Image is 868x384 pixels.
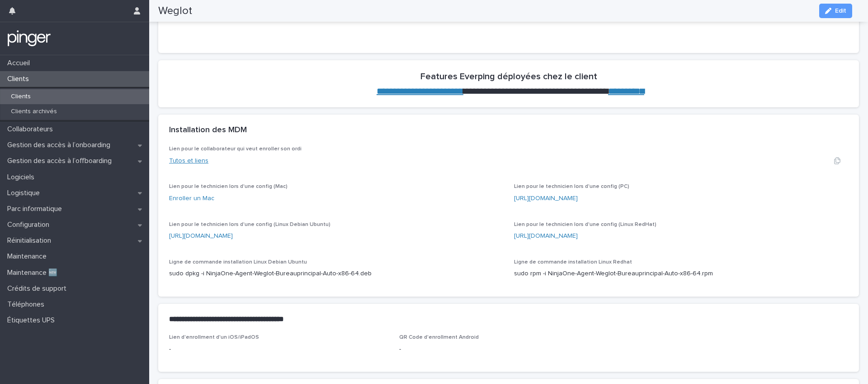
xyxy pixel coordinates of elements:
[169,184,288,189] span: Lien pour le technicien lors d'une config (Mac)
[514,233,578,239] a: [URL][DOMAIN_NAME]
[399,335,479,340] span: QR Code d'enrollment Android
[4,157,119,165] p: Gestion des accès à l’offboarding
[4,205,69,213] p: Parc informatique
[7,29,51,48] img: mTgBEunGTSyRkCgitkcU
[514,269,848,278] p: sudo rpm -i NinjaOne-Agent-Weglot-Bureauprincipal-Auto-x86-64.rpm
[4,189,47,197] p: Logistique
[4,173,42,182] p: Logiciels
[4,236,58,245] p: Réinitialisation
[169,233,233,239] a: [URL][DOMAIN_NAME]
[4,59,37,67] p: Accueil
[835,8,846,14] span: Edit
[4,108,64,115] p: Clients archivés
[819,4,852,18] button: Edit
[4,221,57,229] p: Configuration
[169,345,388,354] p: -
[169,335,259,340] span: Lien d'enrollment d'un iOS/iPadOS
[4,141,118,149] p: Gestion des accès à l’onboarding
[169,222,330,227] span: Lien pour le technicien lors d'une config (Linux Debian Ubuntu)
[169,146,302,152] span: Lien pour le collaborateur qui veut enroller son ordi
[514,195,578,202] a: [URL][DOMAIN_NAME]
[420,71,597,82] h2: Features Everping déployées chez le client
[514,184,629,189] span: Lien pour le technicien lors d'une config (PC)
[4,284,74,293] p: Crédits de support
[514,222,656,227] span: Lien pour le technicien lors d'une config (Linux RedHat)
[4,252,54,261] p: Maintenance
[4,316,62,325] p: Étiquettes UPS
[514,259,632,265] span: Ligne de commande installation Linux Redhat
[169,269,503,278] p: sudo dpkg -i NinjaOne-Agent-Weglot-Bureauprincipal-Auto-x86-64.deb
[158,5,192,18] h2: Weglot
[4,300,52,309] p: Téléphones
[4,125,60,134] p: Collaborateurs
[169,259,307,265] span: Ligne de commande installation Linux Debian Ubuntu
[169,125,247,135] h2: Installation des MDM
[169,195,214,202] a: Enroller un Mac
[399,345,618,354] p: -
[4,269,65,277] p: Maintenance 🆕
[4,75,36,83] p: Clients
[4,93,38,101] p: Clients
[169,158,208,164] a: Tutos et liens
